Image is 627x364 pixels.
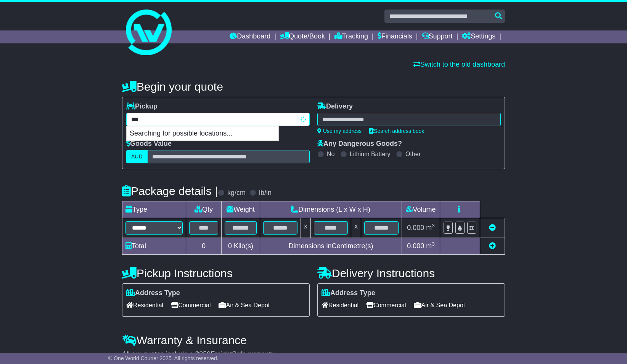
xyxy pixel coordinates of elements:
h4: Pickup Instructions [122,267,310,279]
td: Volume [402,201,440,218]
span: Residential [126,299,163,311]
span: Commercial [171,299,211,311]
h4: Delivery Instructions [317,267,505,279]
label: Pickup [126,102,158,111]
a: Quote/Book [280,30,325,43]
td: Kilo(s) [222,238,260,255]
a: Add new item [489,242,496,250]
a: Dashboard [230,30,270,43]
label: Any Dangerous Goods? [317,140,402,148]
a: Search address book [369,128,424,134]
label: No [327,150,334,158]
span: Air & Sea Depot [219,299,270,311]
h4: Begin your quote [122,80,505,93]
td: x [301,218,310,238]
span: m [426,242,435,250]
label: Address Type [322,289,375,297]
td: Dimensions (L x W x H) [260,201,402,218]
label: Goods Value [126,140,172,148]
span: 0.000 [407,242,424,250]
span: Residential [322,299,359,311]
label: lb/in [259,189,272,197]
label: Other [405,150,421,158]
a: Tracking [334,30,368,43]
span: 250 [199,350,211,358]
typeahead: Please provide city [126,113,310,126]
p: Searching for possible locations... [127,126,278,141]
a: Financials [378,30,412,43]
label: Address Type [126,289,180,297]
td: Qty [186,201,222,218]
td: Weight [222,201,260,218]
a: Switch to the old dashboard [413,61,505,68]
span: 0 [228,242,232,250]
span: 0.000 [407,224,424,231]
span: © One World Courier 2025. All rights reserved. [108,355,219,361]
div: All our quotes include a $ FreightSafe warranty. [122,350,505,359]
h4: Warranty & Insurance [122,334,505,346]
sup: 3 [432,241,435,247]
td: 0 [186,238,222,255]
td: x [351,218,361,238]
a: Support [422,30,453,43]
a: Use my address [317,128,362,134]
td: Dimensions in Centimetre(s) [260,238,402,255]
h4: Package details | [122,185,218,197]
label: Lithium Battery [350,150,391,158]
td: Total [122,238,186,255]
a: Remove this item [489,224,496,231]
td: Type [122,201,186,218]
sup: 3 [432,223,435,228]
label: kg/cm [227,189,246,197]
a: Settings [462,30,495,43]
label: Delivery [317,102,353,111]
label: AUD [126,150,148,163]
span: m [426,224,435,231]
span: Air & Sea Depot [414,299,465,311]
span: Commercial [366,299,406,311]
